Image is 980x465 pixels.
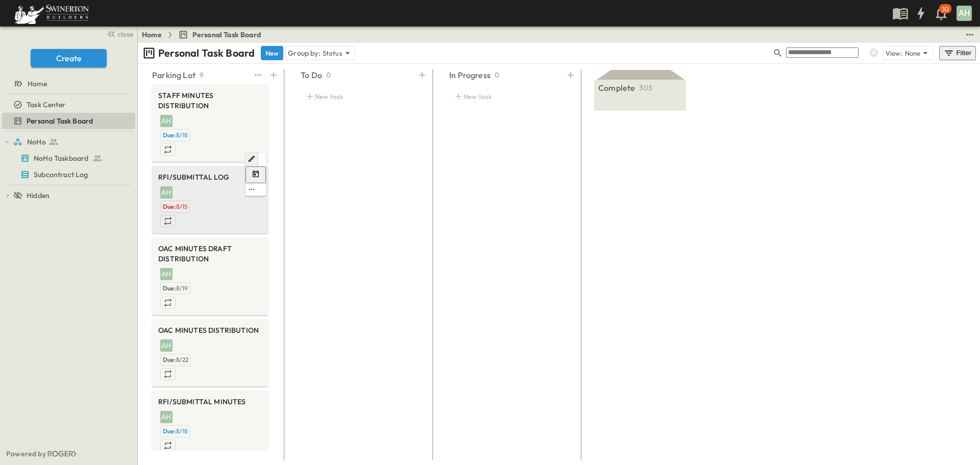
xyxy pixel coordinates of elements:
div: Filter [943,47,972,59]
p: None [905,48,921,58]
a: Home [142,30,162,40]
div: STAFF MINUTES DISTRIBUTIONAHDue:8/18 [152,84,268,162]
button: close [103,27,135,41]
span: 8/22 [176,356,189,363]
span: 8/18 [176,131,188,139]
span: Personal Task Board [192,30,261,40]
p: To Do [301,69,322,81]
span: NoHo Taskboard [34,153,88,163]
div: AH [160,339,173,352]
nav: breadcrumbs [142,30,267,40]
div: OAC MINUTES DRAFT DISTRIBUTIONAHDue:8/19 [152,237,268,315]
p: Complete [598,82,635,94]
div: EditTracking Date MenueditRFI/SUBMITTAL LOGAHDue:8/15 [152,166,268,233]
p: Group by: [288,48,321,58]
p: 30 [942,5,949,13]
span: RFI/SUBMITTAL MINUTES [158,397,262,407]
span: Due: [163,427,176,435]
span: Due: [163,356,176,363]
span: 8/19 [176,284,188,292]
span: Personal Task Board [27,116,93,126]
p: 0 [495,70,499,80]
span: STAFF MINUTES DISTRIBUTION [158,90,262,111]
div: AH [160,411,173,423]
button: Edit [246,153,258,166]
p: 9 [200,70,204,80]
span: Due: [163,203,176,210]
button: test [252,68,264,82]
span: RFI/SUBMITTAL LOG [158,172,262,182]
p: 0 [326,70,331,80]
div: New task [301,89,417,104]
p: View: [886,48,903,58]
span: NoHo [27,137,46,147]
span: Hidden [27,190,50,201]
span: OAC MINUTES DISTRIBUTION [158,325,262,335]
button: edit [246,183,258,195]
p: In Progress [449,69,491,81]
button: test [964,29,976,41]
p: 303 [639,83,652,93]
div: OAC MINUTES DISTRIBUTIONAHDue:8/22 [152,319,268,386]
button: Create [31,49,107,67]
button: Filter [939,46,976,60]
div: RFI/SUBMITTAL MINUTESAHDue:8/18 [152,390,268,458]
span: 8/15 [176,203,188,210]
a: Home [2,77,133,91]
a: Personal Task Board [2,114,133,128]
div: New task [449,89,566,104]
button: New [261,46,283,60]
div: AH [160,186,173,199]
a: NoHo [13,135,133,149]
a: NoHo Taskboard [2,151,133,165]
div: NoHotest [2,134,135,150]
p: Status [323,48,342,58]
span: close [117,29,133,39]
button: AH [955,5,973,22]
span: Due: [163,284,176,292]
span: 8/18 [176,427,188,435]
p: Personal Task Board [158,46,255,60]
div: AH [160,115,173,127]
span: Subcontract Log [34,169,88,180]
div: AH [160,268,173,280]
a: Subcontract Log [2,167,133,182]
div: AH [957,6,972,21]
a: Task Center [2,97,133,112]
span: Home [28,79,47,89]
div: Personal Task Boardtest [2,113,135,129]
div: Subcontract Logtest [2,166,135,183]
div: NoHo Taskboardtest [2,150,135,166]
p: Parking Lot [152,69,195,81]
a: Personal Task Board [178,30,261,40]
span: Due: [163,131,176,139]
span: Task Center [27,100,65,110]
img: 6c363589ada0b36f064d841b69d3a419a338230e66bb0a533688fa5cc3e9e735.png [12,3,91,24]
span: OAC MINUTES DRAFT DISTRIBUTION [158,243,262,264]
button: Tracking Date Menu [246,166,266,183]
